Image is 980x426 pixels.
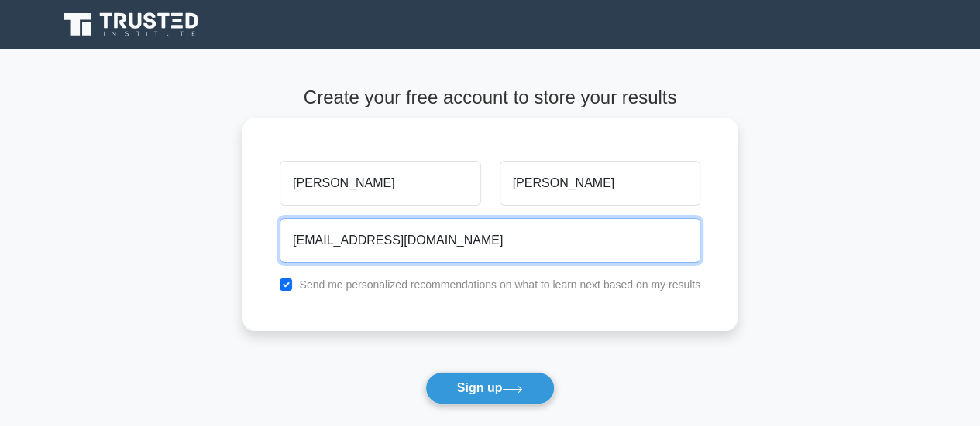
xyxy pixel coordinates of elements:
button: Sign up [425,372,555,404]
input: Last name [500,161,700,206]
input: Email [280,218,700,263]
input: First name [280,161,480,206]
h4: Create your free account to store your results [242,87,738,109]
label: Send me personalized recommendations on what to learn next based on my results [299,278,700,291]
